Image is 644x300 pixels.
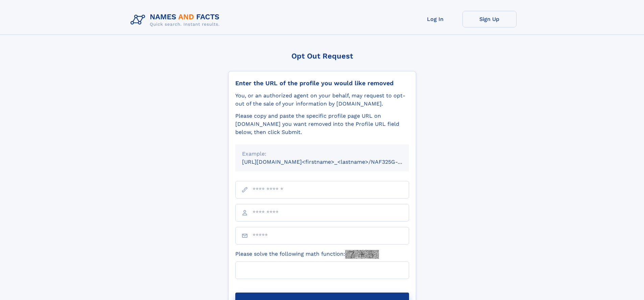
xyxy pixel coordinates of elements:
[408,11,462,27] a: Log In
[128,11,225,29] img: Logo Names and Facts
[462,11,517,27] a: Sign Up
[242,159,422,165] small: [URL][DOMAIN_NAME]<firstname>_<lastname>/NAF325G-xxxxxxxx
[242,150,402,158] div: Example:
[235,112,409,136] div: Please copy and paste the specific profile page URL on [DOMAIN_NAME] you want removed into the Pr...
[235,250,379,259] label: Please solve the following math function:
[235,92,409,108] div: You, or an authorized agent on your behalf, may request to opt-out of the sale of your informatio...
[228,52,416,60] div: Opt Out Request
[235,79,409,87] div: Enter the URL of the profile you would like removed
